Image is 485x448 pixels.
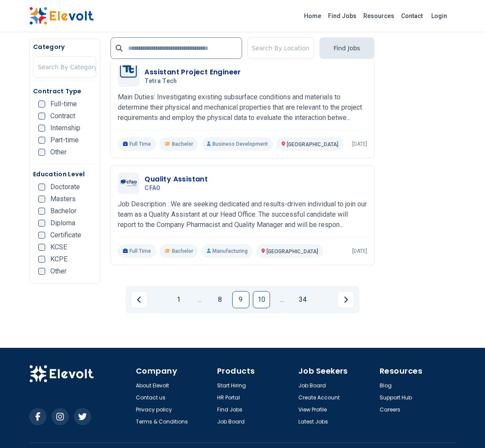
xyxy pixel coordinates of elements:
[38,101,45,107] input: Full-time
[38,232,45,239] input: Certificate
[50,184,80,190] span: Doctorate
[136,418,188,425] a: Terms & Conditions
[50,220,75,227] span: Diploma
[38,113,45,120] input: Contract
[38,137,45,144] input: Part-time
[398,9,426,23] a: Contact
[298,382,326,389] a: Job Board
[33,170,96,178] h5: Education Level
[38,256,45,263] input: KCPE
[273,291,291,308] a: Jump forward
[217,406,242,413] a: Find Jobs
[217,418,245,425] a: Job Board
[301,9,325,23] a: Home
[50,101,77,107] span: Full-time
[172,141,193,147] span: Bachelor
[33,87,96,95] h5: Contract Type
[298,365,374,377] h4: Job Seekers
[118,92,367,123] p: Main Duties: Investigating existing subsurface conditions and materials to determine their physic...
[120,59,137,92] img: Tetra Tech
[118,199,367,230] p: Job Description : We are seeking dedicated and results-driven individual to join our team as a Qu...
[298,394,340,401] a: Create Account
[38,268,45,275] input: Other
[294,291,311,308] a: Page 34
[131,291,148,308] a: Previous page
[50,149,67,156] span: Other
[29,7,94,25] img: Elevolt
[144,77,177,85] span: Tetra Tech
[298,406,327,413] a: View Profile
[50,125,80,132] span: Internship
[352,141,367,147] p: [DATE]
[33,43,96,51] h5: Category
[337,291,354,308] a: Next page
[172,248,193,255] span: Bachelor
[131,291,354,308] ul: Pagination
[50,196,76,203] span: Masters
[380,406,400,413] a: Careers
[118,137,156,151] p: Full Time
[50,256,68,263] span: KCPE
[118,172,367,258] a: CFAOQuality AssistantCFAOJob Description : We are seeking dedicated and results-driven individual...
[267,249,318,255] span: [GEOGRAPHIC_DATA]
[38,196,45,203] input: Masters
[380,394,412,401] a: Support Hub
[360,9,398,23] a: Resources
[202,137,273,151] p: Business Development
[50,268,67,275] span: Other
[217,394,240,401] a: HR Portal
[50,208,77,215] span: Bachelor
[38,149,45,156] input: Other
[136,382,169,389] a: About Elevolt
[38,184,45,190] input: Doctorate
[191,291,208,308] a: Jump backward
[38,244,45,251] input: KCSE
[118,244,156,258] p: Full Time
[352,248,367,255] p: [DATE]
[50,244,67,251] span: KCSE
[136,365,212,377] h4: Company
[136,406,172,413] a: Privacy policy
[426,7,452,25] a: Login
[144,67,241,77] h3: Assistant Project Engineer
[232,291,249,308] a: Page 9 is your current page
[50,137,79,144] span: Part-time
[212,291,229,308] a: Page 8
[50,113,75,120] span: Contract
[217,365,293,377] h4: Products
[50,232,81,239] span: Certificate
[38,208,45,215] input: Bachelor
[38,125,45,132] input: Internship
[202,244,253,258] p: Manufacturing
[170,291,187,308] a: Page 1
[253,291,270,308] a: Page 10
[217,382,246,389] a: Start Hiring
[442,407,485,448] iframe: Chat Widget
[287,141,338,147] span: [GEOGRAPHIC_DATA]
[380,365,456,377] h4: Resources
[29,365,94,383] img: Elevolt
[38,220,45,227] input: Diploma
[118,65,367,151] a: Tetra TechAssistant Project EngineerTetra TechMain Duties: Investigating existing subsurface cond...
[120,179,137,187] img: CFAO
[319,37,374,59] button: Find Jobs
[325,9,360,23] a: Find Jobs
[144,184,160,192] span: CFAO
[136,394,166,401] a: Contact us
[144,174,208,184] h3: Quality Assistant
[298,418,328,425] a: Latest Jobs
[380,382,392,389] a: Blog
